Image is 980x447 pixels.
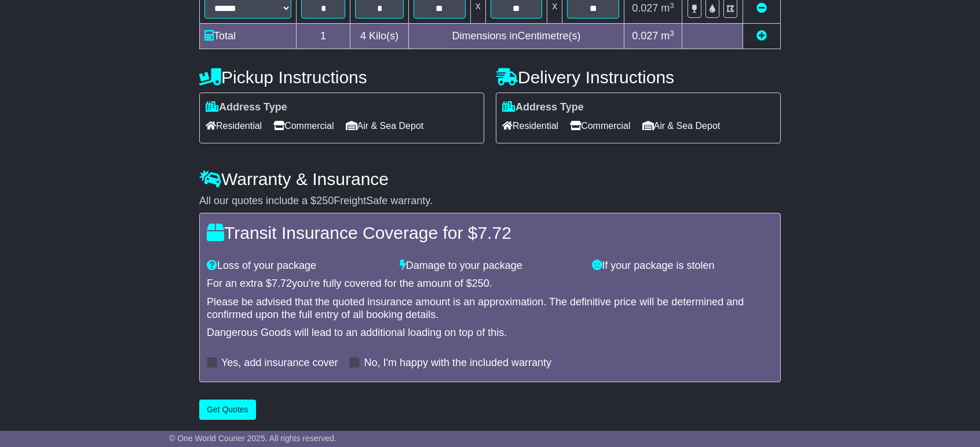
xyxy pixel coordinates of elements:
[472,278,489,289] span: 250
[207,296,773,321] div: Please be advised that the quoted insurance amount is an approximation. The definitive price will...
[273,117,334,135] span: Commercial
[570,117,630,135] span: Commercial
[169,434,337,443] span: © One World Courier 2025. All rights reserved.
[632,30,658,42] span: 0.027
[394,260,587,272] div: Damage to your package
[207,327,773,339] div: Dangerous Goods will lead to an additional loading on top of this.
[502,117,558,135] span: Residential
[586,260,779,272] div: If your package is stolen
[199,68,484,87] h4: Pickup Instructions
[756,2,767,14] a: Remove this item
[207,223,773,242] h4: Transit Insurance Coverage for $
[642,117,721,135] span: Air & Sea Depot
[756,30,767,42] a: Add new item
[297,24,350,49] td: 1
[661,30,674,42] span: m
[670,1,674,10] sup: 3
[661,2,674,14] span: m
[350,24,409,49] td: Kilo(s)
[200,24,297,49] td: Total
[201,260,394,272] div: Loss of your package
[360,30,366,42] span: 4
[206,117,262,135] span: Residential
[502,101,584,114] label: Address Type
[364,357,551,370] label: No, I'm happy with the included warranty
[346,117,424,135] span: Air & Sea Depot
[206,101,287,114] label: Address Type
[199,400,256,420] button: Get Quotes
[221,357,338,370] label: Yes, add insurance cover
[670,29,674,38] sup: 3
[632,2,658,14] span: 0.027
[199,169,781,189] h4: Warranty & Insurance
[199,195,781,208] div: All our quotes include a $ FreightSafe warranty.
[496,68,781,87] h4: Delivery Instructions
[477,223,511,242] span: 7.72
[207,278,773,290] div: For an extra $ you're fully covered for the amount of $ .
[316,195,334,206] span: 250
[272,278,292,289] span: 7.72
[408,24,624,49] td: Dimensions in Centimetre(s)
